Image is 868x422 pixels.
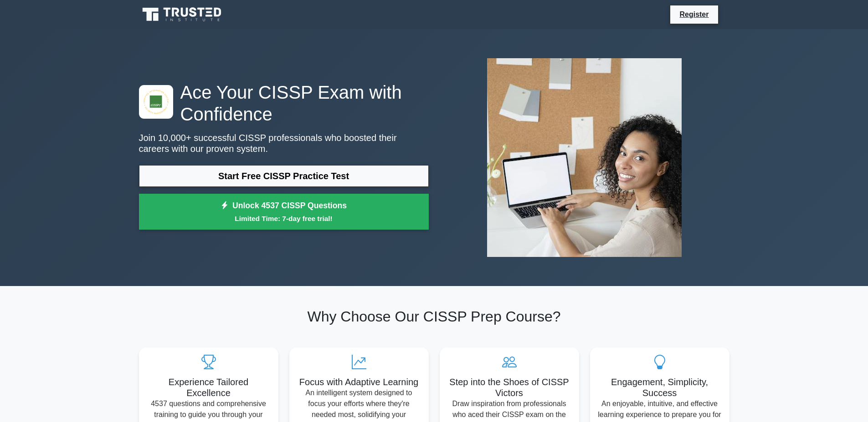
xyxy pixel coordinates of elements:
[139,132,429,154] p: Join 10,000+ successful CISSP professionals who boosted their careers with our proven system.
[150,213,417,224] small: Limited Time: 7-day free trial!
[447,377,572,398] h5: Step into the Shoes of CISSP Victors
[146,377,271,398] h5: Experience Tailored Excellence
[139,165,429,187] a: Start Free CISSP Practice Test
[597,377,722,398] h5: Engagement, Simplicity, Success
[139,194,429,230] a: Unlock 4537 CISSP QuestionsLimited Time: 7-day free trial!
[674,9,714,20] a: Register
[139,308,729,325] h2: Why Choose Our CISSP Prep Course?
[139,81,429,125] h1: Ace Your CISSP Exam with Confidence
[297,377,421,387] h5: Focus with Adaptive Learning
